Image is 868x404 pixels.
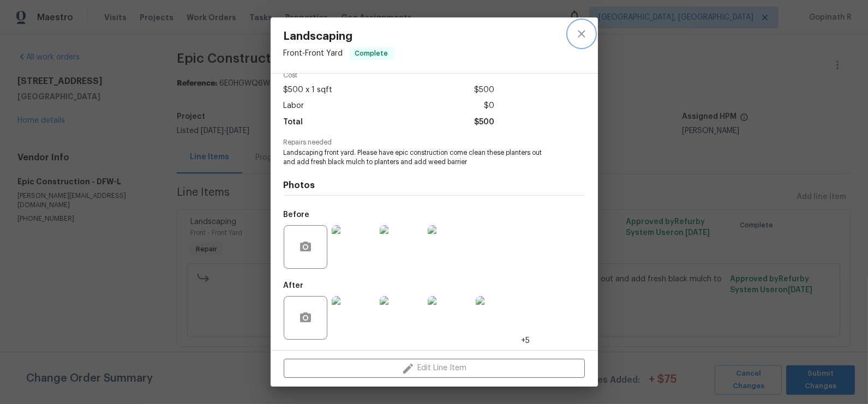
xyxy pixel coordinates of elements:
[474,114,494,130] span: $500
[351,48,393,59] span: Complete
[284,139,585,146] span: Repairs needed
[284,180,585,191] h4: Photos
[284,72,494,79] span: Cost
[568,21,595,47] button: close
[474,82,494,98] span: $500
[284,82,333,98] span: $500 x 1 sqft
[284,114,303,130] span: Total
[284,282,304,290] h5: After
[284,148,555,167] span: Landscaping front yard. Please have epic construction come clean these planters out and add fresh...
[284,31,394,43] span: Landscaping
[522,335,530,346] span: +5
[284,211,310,219] h5: Before
[284,50,343,57] span: Front - Front Yard
[284,98,304,114] span: Labor
[484,98,494,114] span: $0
